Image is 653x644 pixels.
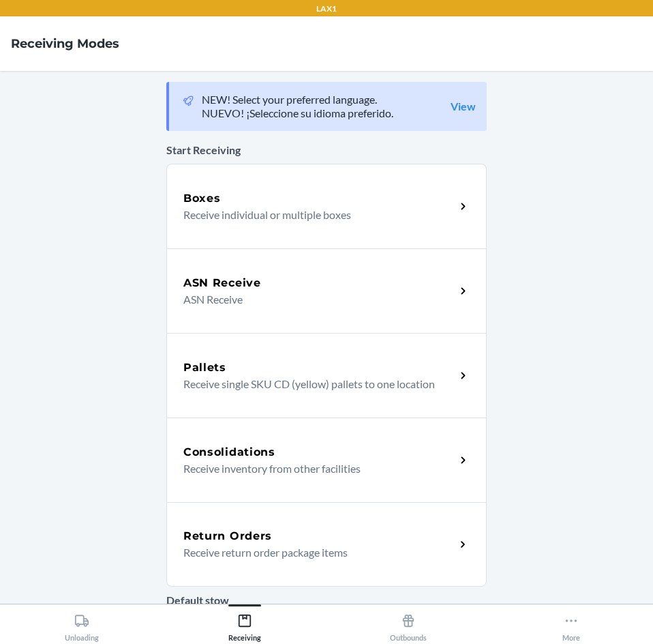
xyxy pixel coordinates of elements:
div: More [562,608,580,642]
h5: Pallets [183,360,226,376]
a: View [451,100,476,113]
p: Receive return order package items [183,544,444,561]
p: Receive single SKU CD (yellow) pallets to one location [183,376,444,392]
p: Receive inventory from other facilities [183,460,444,477]
p: ASN Receive [183,291,444,308]
a: ASN ReceiveASN Receive [166,248,487,333]
h5: ASN Receive [183,275,261,291]
p: Start Receiving [166,142,487,158]
button: Outbounds [326,604,490,642]
p: Receive individual or multiple boxes [183,207,444,223]
h4: Receiving Modes [11,35,119,53]
a: PalletsReceive single SKU CD (yellow) pallets to one location [166,333,487,418]
a: Return OrdersReceive return order package items [166,502,487,587]
a: BoxesReceive individual or multiple boxes [166,164,487,248]
h5: Return Orders [183,528,272,544]
p: LAX1 [316,3,337,15]
p: Default stow [166,592,487,609]
button: Receiving [164,604,327,642]
p: NUEVO! ¡Seleccione su idioma preferido. [202,106,393,120]
div: Outbounds [390,608,427,642]
h5: Consolidations [183,444,275,460]
a: ConsolidationsReceive inventory from other facilities [166,418,487,502]
p: NEW! Select your preferred language. [202,93,393,106]
div: Receiving [228,608,261,642]
div: Unloading [65,608,99,642]
h5: Boxes [183,190,221,207]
